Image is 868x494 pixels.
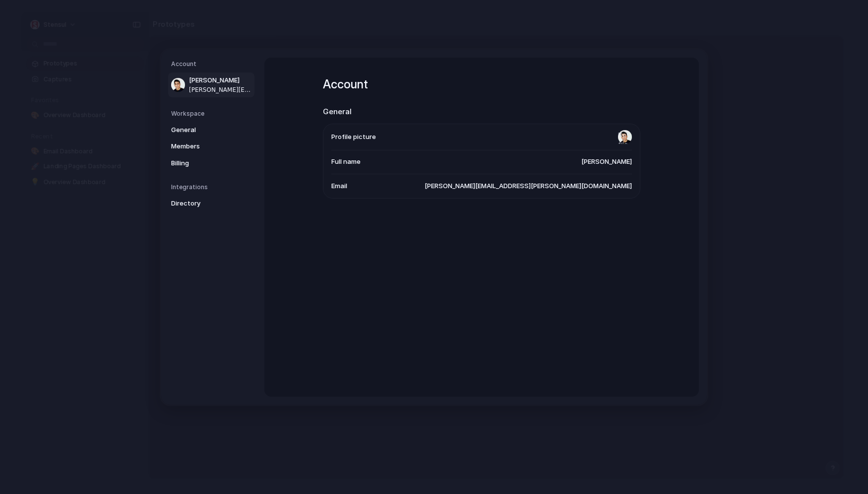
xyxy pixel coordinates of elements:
h5: Workspace [171,109,254,118]
h1: Account [323,75,640,93]
span: [PERSON_NAME] [581,157,632,167]
span: Profile picture [331,132,376,142]
h5: Account [171,60,254,69]
a: [PERSON_NAME][PERSON_NAME][EMAIL_ADDRESS][PERSON_NAME][DOMAIN_NAME] [168,72,254,97]
span: Directory [171,199,235,209]
span: General [171,125,235,135]
h5: Integrations [171,183,254,192]
h2: General [323,106,640,118]
a: Members [168,139,254,154]
span: Full name [331,157,361,167]
a: General [168,122,254,138]
span: Billing [171,158,235,168]
span: Email [331,181,347,191]
a: Directory [168,196,254,212]
a: Billing [168,155,254,171]
span: [PERSON_NAME] [189,75,252,85]
span: [PERSON_NAME][EMAIL_ADDRESS][PERSON_NAME][DOMAIN_NAME] [189,85,252,94]
span: [PERSON_NAME][EMAIL_ADDRESS][PERSON_NAME][DOMAIN_NAME] [425,181,632,191]
span: Members [171,141,235,151]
